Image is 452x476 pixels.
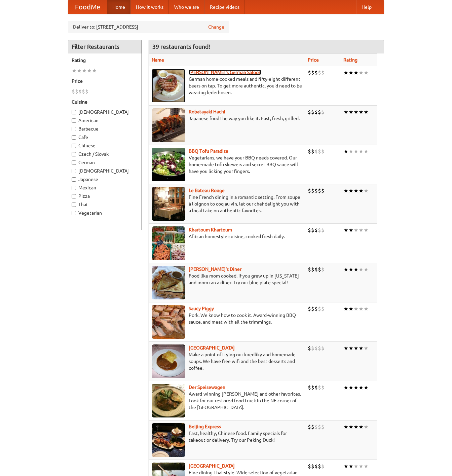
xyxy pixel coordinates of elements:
li: $ [314,226,318,234]
li: ★ [77,67,82,74]
li: ★ [343,463,348,470]
h4: Filter Restaurants [68,40,142,53]
label: [DEMOGRAPHIC_DATA] [72,168,138,174]
li: ★ [364,108,369,116]
li: ★ [353,384,359,391]
li: $ [75,88,78,95]
p: Fast, healthy, Chinese food. Family specials for takeout or delivery. Try our Peking Duck! [152,430,302,443]
input: Cafe [72,135,76,140]
a: Le Bateau Rouge [189,188,225,193]
li: ★ [353,266,359,273]
p: African homestyle cuisine, cooked fresh daily. [152,233,302,240]
b: Robatayaki Hachi [189,109,225,114]
a: Change [208,24,224,30]
li: $ [314,305,318,313]
li: ★ [343,305,348,313]
img: czechpoint.jpg [152,344,185,378]
li: $ [311,266,314,273]
input: Vegetarian [72,211,76,215]
li: $ [308,148,311,155]
a: FoodMe [68,0,107,14]
li: $ [321,344,325,352]
li: ★ [359,384,364,391]
li: $ [78,88,82,95]
li: $ [318,305,321,313]
li: $ [321,305,325,313]
li: $ [314,384,318,391]
li: ★ [364,69,369,76]
li: ★ [359,148,364,155]
li: $ [321,463,325,470]
li: ★ [343,148,348,155]
p: Vegetarians, we have your BBQ needs covered. Our home-made tofu skewers and secret BBQ sauce will... [152,154,302,175]
li: ★ [353,344,359,352]
li: ★ [364,187,369,194]
li: $ [321,187,325,194]
li: ★ [348,266,353,273]
li: ★ [359,187,364,194]
li: ★ [359,463,364,470]
li: $ [321,266,325,273]
a: [GEOGRAPHIC_DATA] [189,463,235,469]
li: ★ [343,226,348,234]
a: [GEOGRAPHIC_DATA] [189,345,235,351]
b: [PERSON_NAME]'s German Saloon [189,70,261,75]
input: Chinese [72,144,76,148]
li: $ [314,266,318,273]
a: Price [308,57,319,63]
img: beijing.jpg [152,423,185,457]
input: German [72,160,76,165]
li: ★ [343,108,348,116]
h5: Cuisine [72,99,138,105]
li: $ [85,88,88,95]
li: ★ [348,384,353,391]
li: ★ [364,463,369,470]
label: American [72,117,138,124]
img: tofuparadise.jpg [152,148,185,181]
li: $ [311,148,314,155]
p: Make a point of trying our knedlíky and homemade soups. We have free wifi and the best desserts a... [152,351,302,371]
a: Help [356,0,377,14]
label: [DEMOGRAPHIC_DATA] [72,109,138,115]
input: [DEMOGRAPHIC_DATA] [72,169,76,173]
li: ★ [359,344,364,352]
input: Thai [72,203,76,207]
li: $ [321,384,325,391]
li: ★ [343,384,348,391]
li: $ [82,88,85,95]
label: Vegetarian [72,210,138,216]
a: How it works [130,0,169,14]
li: ★ [348,305,353,313]
li: $ [311,463,314,470]
li: ★ [353,69,359,76]
a: Recipe videos [204,0,245,14]
li: ★ [343,69,348,76]
li: $ [308,187,311,194]
li: $ [318,384,321,391]
input: Barbecue [72,127,76,131]
input: Japanese [72,177,76,182]
li: $ [314,344,318,352]
li: $ [314,148,318,155]
li: ★ [348,69,353,76]
ng-pluralize: 39 restaurants found! [152,43,210,50]
input: Czech / Slovak [72,152,76,156]
li: $ [311,226,314,234]
li: ★ [364,344,369,352]
li: ★ [364,266,369,273]
li: $ [318,423,321,431]
li: $ [308,344,311,352]
label: Chinese [72,142,138,149]
img: khartoum.jpg [152,226,185,260]
li: ★ [353,305,359,313]
li: $ [311,344,314,352]
li: ★ [359,108,364,116]
li: ★ [348,148,353,155]
img: saucy.jpg [152,305,185,339]
b: Der Speisewagen [189,385,225,390]
li: ★ [343,344,348,352]
label: Cafe [72,134,138,141]
li: ★ [343,423,348,431]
